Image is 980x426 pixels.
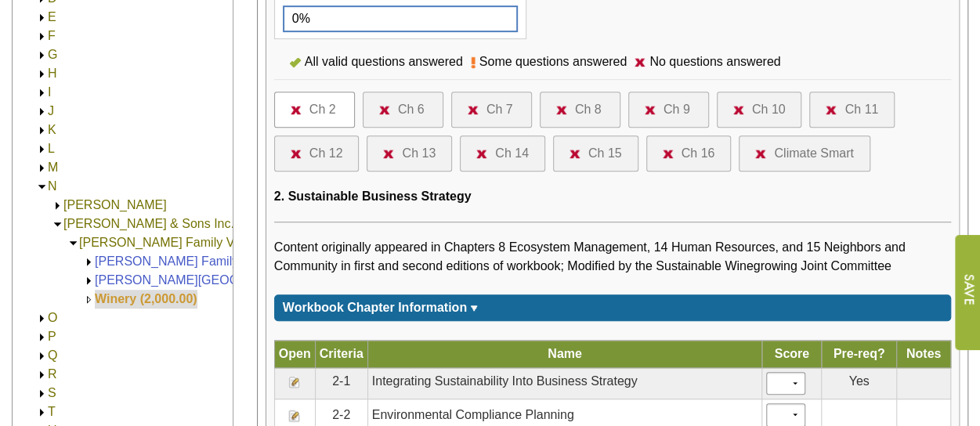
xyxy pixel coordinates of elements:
[48,29,56,42] a: F
[36,388,48,399] img: Expand S
[486,100,513,119] div: Ch 7
[379,100,427,119] a: Ch 6
[95,292,197,305] a: Winery (2,000.00)
[379,106,390,114] img: icon-no-questions-answered.png
[752,100,786,119] div: Ch 10
[402,144,436,163] div: Ch 13
[476,52,635,71] div: Some questions answered
[79,236,336,249] a: [PERSON_NAME] Family Vineyards & Winery
[383,144,436,163] a: Ch 13
[36,331,48,343] img: Expand P
[470,305,478,311] img: sort_arrow_down.gif
[476,150,487,158] img: icon-no-questions-answered.png
[682,144,715,163] div: Ch 16
[95,273,378,287] a: [PERSON_NAME][GEOGRAPHIC_DATA] (168.00)
[826,100,878,119] a: Ch 11
[36,31,48,42] img: Expand F
[95,255,358,268] a: [PERSON_NAME] Family Vineyards (1,500.00)
[476,144,529,163] a: Ch 14
[755,144,853,163] a: Climate Smart
[36,406,48,418] img: Expand T
[755,150,766,158] img: icon-no-questions-answered.png
[48,330,56,343] a: P
[48,311,57,324] a: O
[48,348,57,362] a: Q
[67,237,79,249] img: Collapse Nelson Family Vineyards & Winery
[588,144,622,163] div: Ch 15
[495,144,529,163] div: Ch 14
[367,341,762,368] th: Name
[471,56,476,69] img: icon-some-questions-answered.png
[570,144,622,163] a: Ch 15
[36,312,48,324] img: Expand O
[315,368,367,399] td: 2-1
[663,150,674,158] img: icon-no-questions-answered.png
[309,100,336,119] div: Ch 2
[48,67,57,80] a: H
[309,144,343,163] div: Ch 12
[36,68,48,80] img: Expand H
[274,341,315,368] th: Open
[645,106,656,114] img: icon-no-questions-answered.png
[645,52,788,71] div: No questions answered
[954,235,980,350] input: Submit
[733,100,786,119] a: Ch 10
[762,341,822,368] th: Score
[290,58,301,67] img: icon-all-questions-answered.png
[36,350,48,362] img: Expand Q
[48,386,56,399] a: S
[36,162,48,174] img: Expand M
[274,240,906,273] span: Content originally appeared in Chapters 8 Ecosystem Management, 14 Human Resources, and 15 Neighb...
[645,100,693,119] a: Ch 9
[83,256,95,268] img: Expand Nelson Family Vineyards (1,500.00)
[367,368,762,399] td: Integrating Sustainability Into Business Strategy
[63,217,234,230] a: [PERSON_NAME] & Sons Inc.
[733,106,744,114] img: icon-no-questions-answered.png
[83,275,95,287] img: Expand Nelson Ranch (168.00)
[556,100,604,119] a: Ch 8
[301,52,471,71] div: All valid questions answered
[63,198,167,211] a: [PERSON_NAME]
[398,100,425,119] div: Ch 6
[844,100,878,119] div: Ch 11
[52,200,63,211] img: Expand Navone Vineyards
[36,181,48,193] img: Collapse N
[48,367,57,381] a: R
[315,341,367,368] th: Criteria
[468,106,479,114] img: icon-no-questions-answered.png
[826,106,837,114] img: icon-no-questions-answered.png
[36,369,48,381] img: Expand R
[48,48,57,61] a: G
[36,125,48,136] img: Expand K
[896,341,950,368] th: Notes
[274,294,951,321] div: Click for more or less content
[284,7,310,31] div: 0%
[383,150,394,158] img: icon-no-questions-answered.png
[664,100,690,119] div: Ch 9
[36,12,48,23] img: Expand E
[52,218,63,230] img: Collapse Nelson & Sons Inc.
[283,301,467,314] span: Workbook Chapter Information
[48,123,56,136] a: K
[36,143,48,155] img: Expand L
[774,144,853,163] div: Climate Smart
[36,106,48,117] img: Expand J
[575,100,602,119] div: Ch 8
[468,100,515,119] a: Ch 7
[48,85,51,99] a: I
[822,341,897,368] th: Pre-req?
[36,87,48,99] img: Expand I
[556,106,567,114] img: icon-no-questions-answered.png
[635,58,645,67] img: icon-no-questions-answered.png
[48,161,58,174] a: M
[291,144,343,163] a: Ch 12
[663,144,715,163] a: Ch 16
[48,405,56,418] a: T
[48,104,54,117] a: J
[822,368,897,399] td: Yes
[48,179,57,193] a: N
[291,106,302,114] img: icon-no-questions-answered.png
[36,49,48,61] img: Expand G
[48,142,55,155] a: L
[291,150,302,158] img: icon-no-questions-answered.png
